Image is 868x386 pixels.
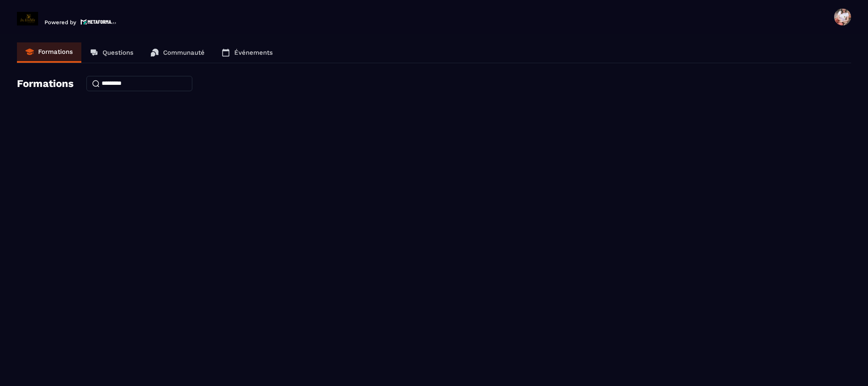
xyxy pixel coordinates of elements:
[213,42,281,63] a: Événements
[17,78,74,90] h4: Formations
[234,49,273,56] p: Événements
[142,42,213,63] a: Communauté
[17,42,81,63] a: Formations
[44,19,76,25] p: Powered by
[163,49,205,56] p: Communauté
[38,48,73,56] p: Formations
[103,49,133,56] p: Questions
[81,42,142,63] a: Questions
[80,18,116,25] img: logo
[17,12,38,25] img: logo-branding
